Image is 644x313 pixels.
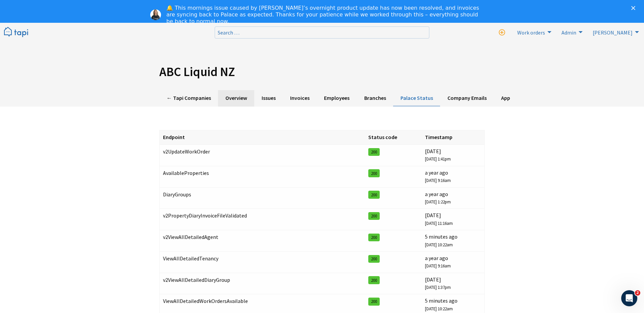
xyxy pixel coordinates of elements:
span: 2 [635,290,640,296]
span: 200 [368,169,380,177]
th: Endpoint [160,130,365,145]
li: Rebekah [589,27,641,38]
span: Admin [561,29,576,36]
a: Issues [254,90,283,107]
td: ViewAllDetailedTenancy [160,251,365,273]
span: 200 [368,212,380,220]
span: 31/7/2024 at 1:22pm [425,199,451,204]
span: 22/9/2025 at 1:41pm [425,148,441,154]
i: New work order [499,29,505,36]
a: Overview [218,90,254,107]
div: 🔔 This mornings issue caused by [PERSON_NAME]’s overnight product update has now been resolved, a... [166,5,483,25]
span: 29/8/2024 at 9:16am [425,263,451,268]
td: v2ViewAllDetailedAgent [160,230,365,252]
a: Invoices [283,90,317,107]
span: 29/8/2024 at 9:16am [425,178,451,183]
span: 200 [368,255,380,263]
span: 16/7/2025 at 1:37pm [425,276,441,283]
a: Admin [557,27,584,38]
span: 200 [368,191,380,198]
img: Tapi logo [4,27,28,38]
td: v2PropertyDiaryInvoiceFileValidated [160,209,365,230]
a: Employees [317,90,357,107]
span: 16/7/2025 at 1:37pm [425,285,451,290]
span: 30/9/2025 at 10:22am [425,233,458,240]
h1: ABC Liquid NZ [159,64,485,79]
td: DiaryGroups [160,187,365,209]
a: Company Emails [440,90,494,107]
th: Timestamp [422,130,485,145]
span: 30/9/2025 at 10:22am [425,242,453,247]
a: Palace Status [393,90,440,107]
span: 19/9/2025 at 11:16am [425,221,453,226]
span: 30/9/2025 at 10:22am [425,297,458,304]
span: Search … [218,29,239,36]
th: Status code [365,130,422,145]
span: 30/9/2025 at 10:22am [425,306,453,311]
td: AvailableProperties [160,166,365,187]
a: Branches [357,90,393,107]
span: 200 [368,276,380,284]
span: [PERSON_NAME] [593,29,633,36]
span: Work orders [517,29,545,36]
span: 200 [368,234,380,241]
a: App [494,90,518,107]
span: 19/9/2025 at 11:16am [425,212,441,218]
span: 31/7/2024 at 1:22pm [425,191,448,197]
span: 200 [368,148,380,156]
a: [PERSON_NAME] [589,27,641,38]
a: Work orders [513,27,553,38]
span: 29/8/2024 at 9:16am [425,169,448,176]
span: 29/8/2024 at 9:16am [425,255,448,261]
img: Profile image for Kristie [150,9,161,20]
iframe: Intercom live chat [621,290,637,306]
div: Close [631,6,638,10]
span: 200 [368,298,380,305]
td: v2ViewAllDetailedDiaryGroup [160,273,365,294]
td: v2UpdateWorkOrder [160,145,365,166]
span: 22/9/2025 at 1:41pm [425,156,451,162]
a: ← Tapi Companies [159,90,218,107]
